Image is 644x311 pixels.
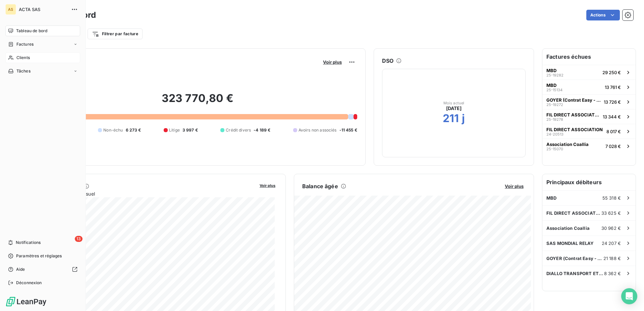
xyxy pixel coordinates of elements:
[546,142,589,147] span: Association Coallia
[5,264,80,275] a: Aide
[16,266,25,272] span: Aide
[19,7,67,12] span: ACTA SAS
[546,147,563,151] span: 25-15070
[546,256,603,261] span: GOYER (Contrat Easy - Thérorème)
[16,253,62,259] span: Paramètres et réglages
[16,240,41,246] span: Notifications
[546,112,600,117] span: FIL DIRECT ASSOCIATION
[606,129,621,134] span: 8 017 €
[299,127,337,133] span: Avoirs non associés
[605,85,621,90] span: 13 761 €
[503,183,526,189] button: Voir plus
[302,182,338,190] h6: Balance âgée
[542,65,636,80] button: MBD25-1928229 250 €
[546,103,563,107] span: 25-19272
[546,225,590,231] span: Association Coallia
[382,57,393,65] h6: DSO
[602,195,621,201] span: 55 318 €
[601,210,621,216] span: 33 625 €
[88,29,143,39] button: Filtrer par facture
[604,99,621,105] span: 13 726 €
[542,94,636,109] button: GOYER (Contrat Easy - Thérorème)25-1927213 726 €
[603,256,621,261] span: 21 188 €
[443,101,465,105] span: Mois actuel
[16,55,30,61] span: Clients
[38,92,357,112] h2: 323 770,80 €
[546,271,604,276] span: DIALLO TRANSPORT ET LOGISTIC
[604,271,621,276] span: 8 362 €
[16,41,34,47] span: Factures
[546,195,556,201] span: MBD
[546,210,601,216] span: FIL DIRECT ASSOCIATION
[16,280,42,286] span: Déconnexion
[546,127,603,132] span: FIL DIRECT ASSOCIATION
[542,80,636,94] button: MBD25-1513413 761 €
[603,114,621,119] span: 13 344 €
[443,112,459,125] h2: 211
[542,109,636,124] button: FIL DIRECT ASSOCIATION25-1927813 344 €
[339,127,357,133] span: -11 455 €
[605,144,621,149] span: 7 028 €
[546,83,556,88] span: MBD
[601,225,621,231] span: 30 962 €
[16,68,31,74] span: Tâches
[546,68,556,73] span: MBD
[126,127,141,133] span: 6 273 €
[586,10,620,20] button: Actions
[226,127,251,133] span: Crédit divers
[260,183,275,188] span: Voir plus
[602,241,621,246] span: 24 207 €
[602,70,621,75] span: 29 250 €
[182,127,198,133] span: 3 997 €
[546,241,594,246] span: SAS MONDIAL RELAY
[542,139,636,153] button: Association Coallia25-150707 028 €
[546,132,563,136] span: 24-20513
[542,174,636,190] h6: Principaux débiteurs
[321,59,344,65] button: Voir plus
[546,97,601,103] span: GOYER (Contrat Easy - Thérorème)
[5,4,16,15] div: AS
[169,127,180,133] span: Litige
[546,73,563,77] span: 25-19282
[5,296,47,307] img: Logo LeanPay
[462,112,465,125] h2: j
[542,124,636,139] button: FIL DIRECT ASSOCIATION24-205138 017 €
[546,117,563,121] span: 25-19278
[542,49,636,65] h6: Factures échues
[621,288,637,304] div: Open Intercom Messenger
[505,184,524,189] span: Voir plus
[16,28,47,34] span: Tableau de bord
[103,127,123,133] span: Non-échu
[546,88,562,92] span: 25-15134
[75,236,83,242] span: 13
[446,105,462,112] span: [DATE]
[323,59,342,65] span: Voir plus
[38,190,255,197] span: Chiffre d'affaires mensuel
[254,127,270,133] span: -4 189 €
[258,182,277,188] button: Voir plus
